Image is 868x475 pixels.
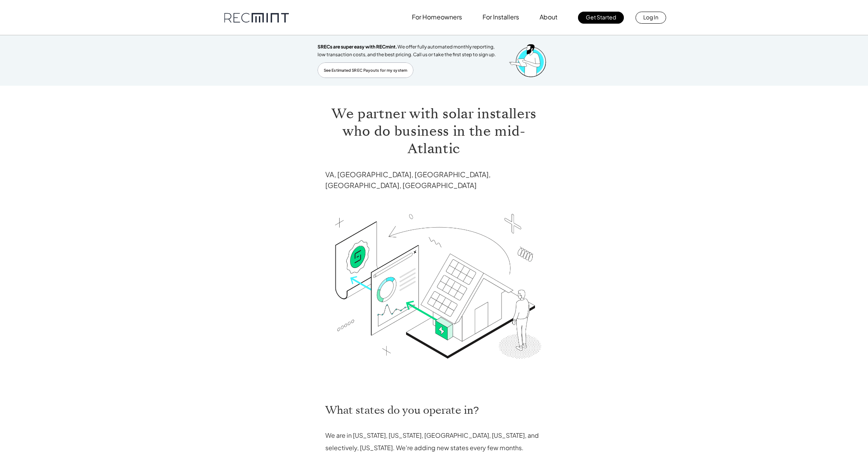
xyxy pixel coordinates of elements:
h1: We partner with solar installers who do business in the mid-Atlantic [325,105,543,157]
a: Log In [635,12,666,24]
a: See Estimated SREC Payouts for my system [318,62,413,78]
p: See Estimated SREC Payouts for my system [324,67,407,74]
p: Get Started [586,12,616,22]
h4: VA, [GEOGRAPHIC_DATA], [GEOGRAPHIC_DATA], [GEOGRAPHIC_DATA], [GEOGRAPHIC_DATA] [325,169,543,191]
p: For Installers [483,12,519,22]
p: About [540,12,557,22]
p: We offer fully automated monthly reporting, low transaction costs, and the best pricing. Call us ... [318,43,501,59]
a: Get Started [578,12,624,24]
p: Log In [643,12,658,22]
p: For Homeowners [412,12,462,22]
span: SRECs are super easy with RECmint. [318,44,398,50]
h2: What states do you operate in? [325,403,543,418]
p: We are in [US_STATE], [US_STATE], [GEOGRAPHIC_DATA], [US_STATE], and selectively, [US_STATE]. We'... [325,429,543,454]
